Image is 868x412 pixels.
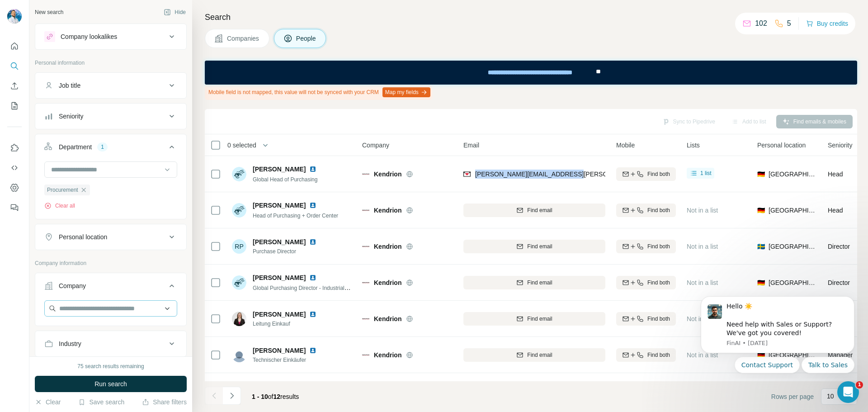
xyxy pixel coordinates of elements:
span: Global Head of Purchasing [253,176,317,183]
img: Avatar [232,312,246,326]
button: Save search [78,398,124,407]
div: 1 [97,143,108,151]
button: Find both [616,240,676,253]
span: Technischer Einkäufer [253,356,320,364]
span: [PERSON_NAME] [253,237,306,246]
button: Buy credits [806,17,848,30]
p: 102 [755,18,767,29]
span: People [296,34,317,43]
button: Find email [463,240,605,253]
button: Find both [616,167,676,181]
img: LinkedIn logo [309,238,316,246]
img: Avatar [232,167,246,181]
img: provider findymail logo [463,170,471,179]
div: Personal location [59,232,107,242]
span: [GEOGRAPHIC_DATA] [769,170,817,179]
span: Procurement [47,186,78,194]
img: Logo of Kendrion [362,207,369,214]
span: Find email [527,279,552,287]
iframe: Intercom notifications message [687,288,868,379]
span: [PERSON_NAME] [253,346,306,355]
span: results [252,393,299,400]
button: Job title [35,75,186,96]
button: Search [7,58,22,74]
span: 🇩🇪 [757,170,765,179]
button: Find email [463,348,605,362]
span: Head [828,170,843,178]
span: [GEOGRAPHIC_DATA] [769,278,817,287]
span: Personal location [757,141,806,150]
iframe: Intercom live chat [837,381,859,403]
button: Department1 [35,136,186,161]
span: 12 [274,393,281,400]
span: Head [828,207,843,214]
span: Find both [647,206,670,214]
span: Find email [527,315,552,323]
h4: Search [205,11,857,24]
span: 0 selected [227,141,256,150]
span: Kendrion [374,242,401,251]
img: Avatar [7,9,22,24]
span: [PERSON_NAME] [253,165,306,174]
iframe: Banner [205,61,857,85]
span: Find email [527,242,552,251]
span: 🇩🇪 [757,278,765,287]
div: Department [59,142,92,152]
img: Avatar [232,275,246,290]
span: [PERSON_NAME] [253,201,306,210]
img: Avatar [232,203,246,218]
span: Global Purchasing Director - Industrial Brakes [253,284,363,291]
span: Find both [647,170,670,178]
div: Industry [59,339,81,348]
span: Kendrion [374,170,401,179]
button: Find both [616,348,676,362]
button: Find both [616,312,676,326]
span: Rows per page [771,392,814,401]
img: Logo of Kendrion [362,243,369,250]
button: Personal location [35,226,186,248]
button: Run search [35,376,187,392]
button: Seniority [35,105,186,127]
button: Use Surfe on LinkedIn [7,140,22,156]
span: Not in a list [687,243,718,250]
span: Find both [647,315,670,323]
span: [GEOGRAPHIC_DATA] [769,242,817,251]
p: Company information [35,259,187,267]
button: Hide [157,5,192,19]
button: Find email [463,204,605,217]
span: Not in a list [687,351,718,359]
img: LinkedIn logo [309,166,316,173]
span: Find both [647,351,670,359]
span: Purchase Director [253,247,320,256]
span: [PERSON_NAME] [253,273,306,282]
span: Run search [94,379,127,388]
span: Find both [647,279,670,287]
button: Use Surfe API [7,160,22,176]
div: RP [232,239,246,254]
button: Find email [463,276,605,289]
span: Lists [687,141,700,150]
span: Not in a list [687,207,718,214]
span: Mobile [616,141,635,150]
img: LinkedIn logo [309,202,316,209]
button: Navigate to next page [223,387,241,405]
div: New search [35,8,63,16]
span: 🇸🇪 [757,242,765,251]
img: Logo of Kendrion [362,170,369,178]
div: 75 search results remaining [77,362,144,370]
img: LinkedIn logo [309,347,316,354]
button: Clear all [44,202,75,210]
button: Share filters [142,398,187,407]
span: Email [463,141,479,150]
button: My lists [7,98,22,114]
span: [PERSON_NAME] [253,310,306,319]
img: Logo of Kendrion [362,315,369,322]
span: Find email [527,351,552,359]
button: Quick start [7,38,22,54]
div: Job title [59,81,80,90]
span: Director [828,279,850,286]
